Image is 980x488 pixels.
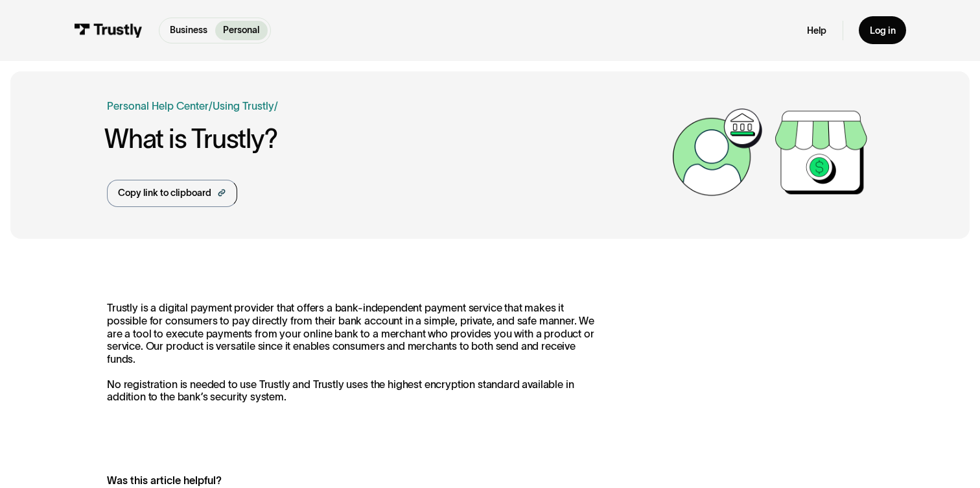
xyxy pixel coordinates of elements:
[74,23,143,38] img: Trustly Logo
[274,98,278,114] div: /
[107,180,237,207] a: Copy link to clipboard
[104,125,666,154] h1: What is Trustly?
[107,98,209,114] a: Personal Help Center
[162,21,215,40] a: Business
[215,21,267,40] a: Personal
[209,98,213,114] div: /
[223,23,259,37] p: Personal
[870,25,896,37] div: Log in
[859,16,906,44] a: Log in
[170,23,207,37] p: Business
[107,472,572,488] div: Was this article helpful?
[807,25,826,37] a: Help
[118,186,211,200] div: Copy link to clipboard
[213,100,274,112] a: Using Trustly
[107,302,600,404] p: Trustly is a digital payment provider that offers a bank-independent payment service that makes i...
